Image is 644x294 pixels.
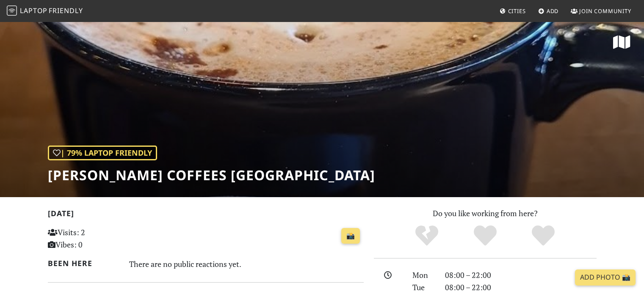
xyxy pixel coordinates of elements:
a: Add [535,3,562,19]
h1: [PERSON_NAME] Coffees [GEOGRAPHIC_DATA] [48,167,375,183]
div: Tue [407,281,439,294]
div: Mon [407,269,439,281]
a: 📸 [341,228,360,244]
p: Visits: 2 Vibes: 0 [48,226,146,251]
span: Friendly [49,6,83,15]
a: Join Community [567,3,635,19]
div: | 79% Laptop Friendly [48,146,157,160]
span: Join Community [579,7,631,15]
div: No [398,224,456,247]
h2: [DATE] [48,209,364,221]
span: Add [547,7,559,15]
div: Yes [456,224,514,247]
div: Definitely! [514,224,572,247]
a: Add Photo 📸 [575,269,636,286]
img: LaptopFriendly [7,5,17,16]
div: 08:00 – 22:00 [440,281,602,294]
p: Do you like working from here? [374,207,597,220]
a: Cities [496,3,529,19]
span: Cities [508,7,526,15]
a: LaptopFriendly LaptopFriendly [7,4,83,19]
div: 08:00 – 22:00 [440,269,602,281]
span: Laptop [20,6,47,15]
h2: Been here [48,259,119,268]
div: There are no public reactions yet. [129,257,364,271]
